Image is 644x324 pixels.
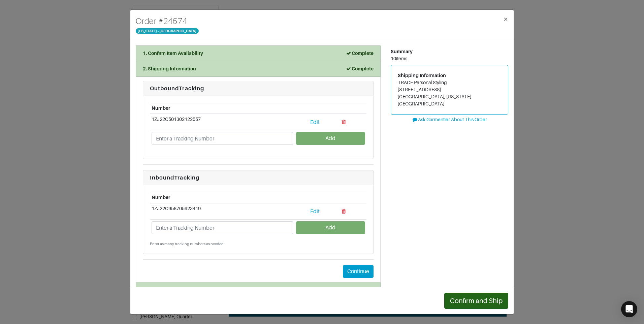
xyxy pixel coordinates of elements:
[150,203,295,220] td: 1ZJ22C958705923419
[444,293,508,309] button: Confirm and Ship
[143,51,203,56] strong: 1. Confirm Item Availability
[136,28,199,34] span: [US_STATE] - [GEOGRAPHIC_DATA]
[152,132,293,145] input: Enter a Tracking Number
[296,116,334,129] button: Edit
[143,287,238,292] strong: 3. POs, Memos, and Confirmation Numbers
[391,115,508,125] button: Ask Garmentier About This Order
[621,301,637,317] div: Open Intercom Messenger
[150,114,295,130] td: 1ZJ22C501302122557
[296,132,365,145] button: Add
[391,48,508,55] div: Summary
[346,287,374,292] strong: Complete
[150,241,366,247] small: Enter as many tracking numbers as needed.
[296,221,365,234] button: Add
[398,79,501,107] address: TRACE Personal Styling [STREET_ADDRESS] [GEOGRAPHIC_DATA], [US_STATE][GEOGRAPHIC_DATA]
[152,221,293,234] input: Enter a Tracking Number
[503,14,508,24] span: ×
[150,192,295,203] th: Number
[143,66,196,71] strong: 2. Shipping Information
[346,66,374,71] strong: Complete
[296,205,334,218] button: Edit
[346,51,374,56] strong: Complete
[343,265,374,278] button: Continue
[150,174,366,181] h6: Inbound Tracking
[391,55,508,62] div: 10 items
[498,10,514,29] button: Close
[136,15,199,27] h4: Order # 24574
[398,73,446,78] span: Shipping Information
[150,103,295,114] th: Number
[150,85,366,92] h6: Outbound Tracking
